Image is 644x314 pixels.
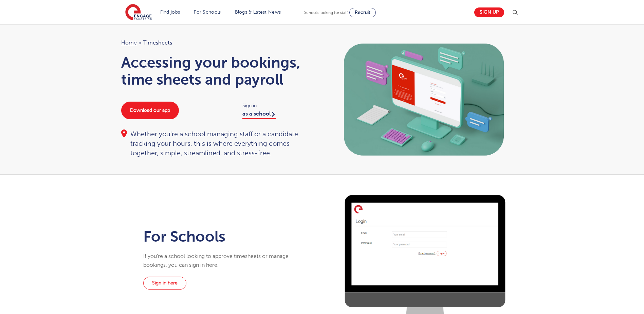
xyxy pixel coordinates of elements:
[125,4,152,21] img: Engage Education
[349,8,376,17] a: Recruit
[474,7,504,17] a: Sign up
[121,102,179,119] a: Download our app
[242,111,276,119] a: as a school
[304,10,348,15] span: Schools looking for staff
[143,252,295,270] p: If you’re a school looking to approve timesheets or manage bookings, you can sign in here.
[121,54,315,88] h1: Accessing your bookings, time sheets and payroll
[143,228,295,245] h1: For Schools
[242,102,315,109] span: Sign in
[194,10,221,15] a: For Schools
[121,38,315,47] nav: breadcrumb
[355,10,370,15] span: Recruit
[160,10,180,15] a: Find jobs
[139,40,142,46] span: >
[121,129,315,158] div: Whether you're a school managing staff or a candidate tracking your hours, this is where everythi...
[121,40,137,46] a: Home
[143,38,172,47] span: Timesheets
[143,277,186,290] a: Sign in here
[235,10,281,15] a: Blogs & Latest News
